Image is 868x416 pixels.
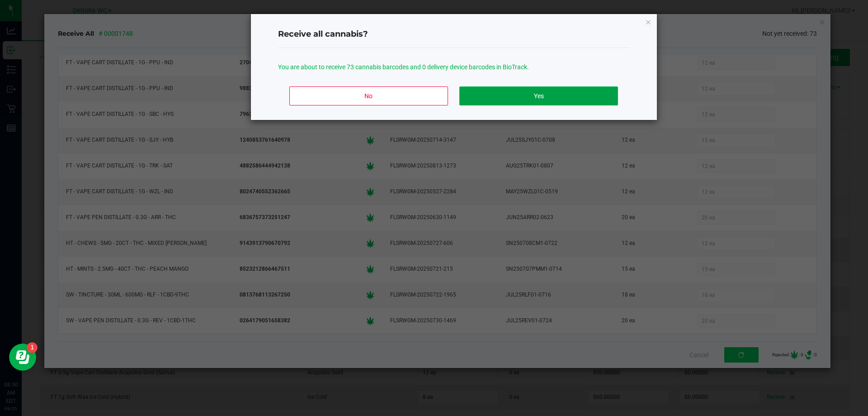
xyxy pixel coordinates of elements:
button: Yes [459,86,618,105]
button: No [289,86,448,105]
iframe: Resource center unread badge [27,342,38,353]
h4: Receive all cannabis? [278,29,630,40]
button: Close [645,16,651,27]
p: You are about to receive 73 cannabis barcodes and 0 delivery device barcodes in BioTrack. [278,62,630,72]
iframe: Resource center [9,344,36,371]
